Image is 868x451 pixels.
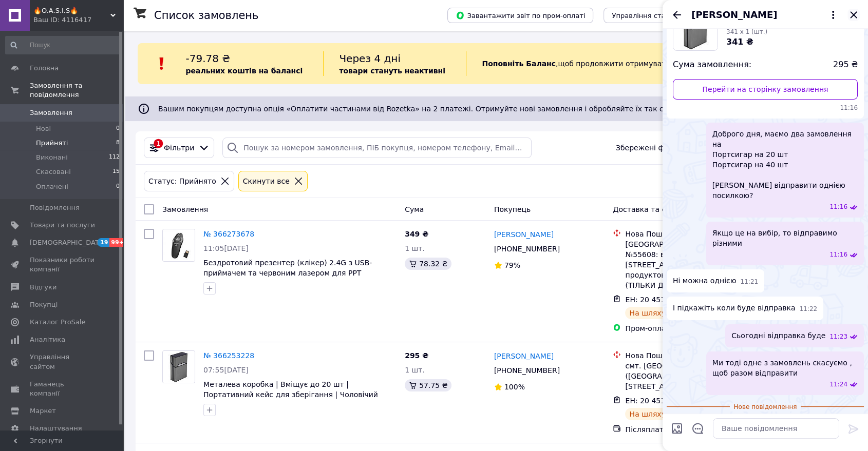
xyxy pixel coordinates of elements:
span: Вашим покупцям доступна опція «Оплатити частинами від Rozetka» на 2 платежі. Отримуйте нові замов... [158,105,809,113]
span: 11:22 12.10.2025 [800,305,818,313]
a: № 366273678 [203,230,254,238]
span: Сьогодні відправка буде [731,330,825,341]
span: 0 [116,124,120,133]
span: 341 ₴ [726,37,753,47]
input: Пошук за номером замовлення, ПІБ покупця, номером телефону, Email, номером накладної [222,138,532,158]
span: 0 [116,182,120,191]
div: Нова Пошта [625,229,747,239]
span: 11:16 12.10.2025 [829,250,847,259]
span: 8 [116,139,120,148]
a: Бездротовий презентер (клікер) 2.4G з USB-приймачем та червоним лазером для PPT [203,259,372,277]
div: Нова Пошта [625,350,747,361]
span: Управління статусами [612,12,690,19]
span: Каталог ProSale [30,318,85,327]
span: 349 ₴ [405,230,428,238]
span: 11:16 12.10.2025 [673,104,858,112]
div: 78.32 ₴ [405,258,451,270]
div: [GEOGRAPHIC_DATA], Поштомат №55608: вул. [STREET_ADDRESS], біля продуктового магазину (ТІЛЬКИ ДЛЯ... [625,239,747,290]
a: № 366253228 [203,351,254,360]
div: На шляху до одержувача [625,307,730,319]
span: Товари та послуги [30,221,95,230]
span: Виконані [36,153,68,162]
a: Фото товару [162,350,195,383]
span: Ми тоді одне з замовлень скасуємо , щоб разом відправити [712,358,858,378]
a: Фото товару [162,229,195,262]
span: Аналітика [30,335,65,344]
div: Статус: Прийнято [146,175,218,187]
span: [PERSON_NAME] [691,8,777,22]
b: реальних коштів на балансі [186,67,303,75]
button: Назад [671,9,683,21]
span: 295 ₴ [405,351,428,360]
span: 11:16 12.10.2025 [829,203,847,211]
div: Пром-оплата [625,323,747,334]
span: Завантажити звіт по пром-оплаті [456,11,585,20]
span: 🔥O.A.S.I.S🔥 [33,6,110,15]
span: [DEMOGRAPHIC_DATA] [30,238,106,247]
span: Якщо це на вибір, то відправимо різними [712,228,858,248]
span: 11:24 12.10.2025 [829,380,847,389]
div: На шляху до одержувача [625,408,730,420]
span: Замовлення та повідомлення [30,81,123,100]
button: [PERSON_NAME] [691,8,839,22]
span: Покупці [30,300,58,309]
img: Фото товару [163,229,195,261]
button: Управління статусами [603,8,699,23]
div: , щоб продовжити отримувати замовлення [466,51,743,76]
span: 1 шт. [405,244,425,252]
span: ЕН: 20 4512 6898 8084 [625,397,711,405]
span: 100% [504,383,525,391]
span: Скасовані [36,167,71,177]
span: 112 [109,153,120,162]
span: 11:05[DATE] [203,244,249,252]
span: 1 шт. [405,366,425,374]
img: :exclamation: [154,56,169,71]
span: Покупець [494,205,531,213]
span: Відгуки [30,283,56,292]
span: Оплачені [36,182,68,191]
span: ЕН: 20 4512 6898 2312 [625,296,711,304]
span: Прийняті [36,139,68,148]
button: Відкрити шаблони відповідей [691,422,705,435]
span: Ні можна однією [673,276,737,286]
span: Показники роботи компанії [30,256,95,274]
span: 11:23 12.10.2025 [829,332,847,341]
div: смт. [GEOGRAPHIC_DATA] ([GEOGRAPHIC_DATA].), №1: вул. [STREET_ADDRESS] [625,361,747,391]
span: 11:21 12.10.2025 [741,278,759,286]
div: [PHONE_NUMBER] [492,242,562,256]
button: Завантажити звіт по пром-оплаті [447,8,593,23]
a: [PERSON_NAME] [494,229,554,240]
span: Налаштування [30,424,82,433]
div: Післяплата [625,424,747,435]
a: Металева коробка | Вміщує до 20 шт | Портативний кейс для зберігання | Чоловічий аксесуар | Футля... [203,380,378,409]
span: 79% [504,261,520,269]
span: Гаманець компанії [30,380,95,398]
h1: Список замовлень [154,9,258,22]
b: Поповніть Баланс [482,60,556,68]
span: Маркет [30,406,56,416]
div: Cкинути все [241,175,292,187]
span: -79.78 ₴ [186,52,230,65]
span: 341 x 1 (шт.) [726,28,767,35]
b: товари стануть неактивні [339,67,445,75]
span: Замовлення [30,108,72,117]
span: Фільтри [164,143,194,153]
span: Через 4 дні [339,52,401,65]
span: 99+ [109,238,126,247]
span: Замовлення [162,205,208,213]
span: 295 ₴ [833,59,858,71]
span: Управління сайтом [30,352,95,371]
span: 19 [98,238,109,247]
span: І підкажіть коли буде відправка [673,303,796,313]
a: Перейти на сторінку замовлення [673,79,858,100]
span: Cума [405,205,424,213]
span: Нові [36,124,51,133]
div: Ваш ID: 4116417 [33,15,123,25]
span: Сума замовлення: [673,59,751,71]
div: 57.75 ₴ [405,379,451,391]
input: Пошук [5,36,121,54]
span: 15 [112,167,120,177]
span: Збережені фільтри: [616,143,691,153]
